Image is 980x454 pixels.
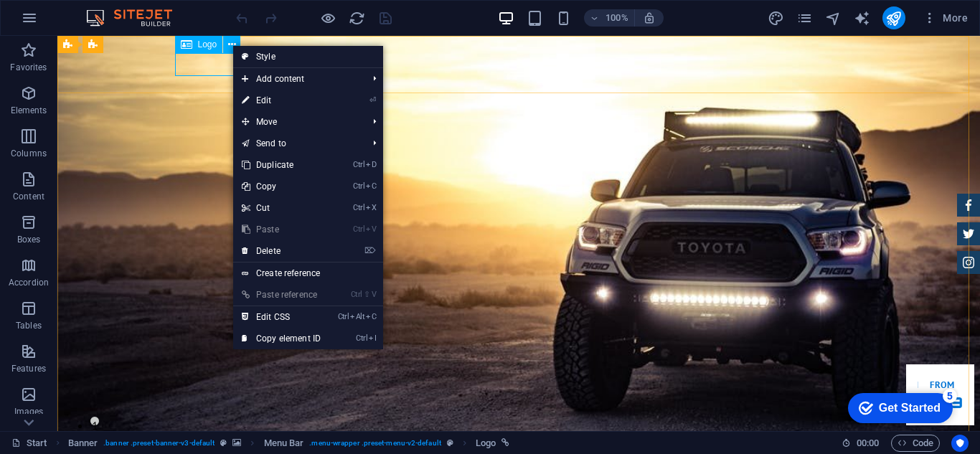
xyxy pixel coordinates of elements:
div: Get Started 5 items remaining, 0% complete [8,7,113,37]
a: Send to [233,133,362,154]
i: Ctrl [338,312,349,321]
a: CtrlXCut [233,197,329,219]
i: Ctrl [353,181,364,191]
p: Tables [16,320,42,331]
button: navigator [825,9,842,27]
button: publish [882,6,905,29]
span: Click to select. Double-click to edit [68,435,98,452]
span: : [867,438,869,448]
i: X [366,203,376,212]
i: C [366,312,376,321]
span: Click to select. Double-click to edit [476,435,496,452]
i: This element is a customizable preset [447,439,453,447]
img: Editor Logo [83,9,190,27]
a: Create reference [233,263,383,284]
span: Move [233,111,362,133]
button: pages [796,9,814,27]
i: Ctrl [353,160,364,169]
i: Ctrl [351,290,362,299]
i: V [372,290,376,299]
i: Reload page [349,10,365,27]
a: Click to cancel selection. Double-click to open Pages [11,435,47,452]
i: D [366,160,376,169]
h6: Session time [842,435,880,452]
div: 5 [103,3,117,17]
button: reload [348,9,365,27]
i: Alt [350,312,364,321]
h6: 100% [606,9,628,27]
a: CtrlICopy element ID [233,328,329,349]
button: Usercentrics [951,435,969,452]
i: C [366,181,376,191]
span: More [923,11,968,25]
p: Boxes [17,234,41,245]
span: Code [897,435,933,452]
a: Ctrl⇧VPaste reference [233,284,329,306]
span: Add content [233,68,362,90]
span: 00 00 [857,435,879,452]
button: 1 [33,381,42,389]
a: CtrlVPaste [233,219,329,240]
a: ⏎Edit [233,90,329,111]
a: CtrlDDuplicate [233,154,329,176]
span: . menu-wrapper .preset-menu-v2-default [309,435,440,452]
p: Favorites [10,62,47,73]
p: Accordion [9,277,49,288]
i: Ctrl [356,334,367,343]
p: Elements [11,105,47,116]
a: Style [233,46,383,67]
i: ⌦ [364,246,376,255]
button: 100% [584,9,635,27]
button: Click here to leave preview mode and continue editing [319,9,336,27]
nav: breadcrumb [68,435,510,452]
i: V [366,224,376,234]
button: design [768,9,785,27]
i: AI Writer [854,10,870,27]
i: Ctrl [353,203,364,212]
span: Logo [198,40,217,49]
a: CtrlCCopy [233,176,329,197]
span: . banner .preset-banner-v3-default [103,435,215,452]
a: CtrlAltCEdit CSS [233,306,329,328]
div: Get Started [39,16,100,29]
button: text_generator [854,9,871,27]
p: Content [13,191,44,202]
i: Design (Ctrl+Alt+Y) [768,10,784,27]
i: ⇧ [364,290,370,299]
i: Ctrl [353,224,364,234]
span: Click to select. Double-click to edit [264,435,304,452]
i: This element is linked [501,439,509,447]
i: Publish [885,10,902,27]
button: More [917,6,974,29]
p: Columns [11,148,47,159]
i: I [369,334,376,343]
i: On resize automatically adjust zoom level to fit chosen device. [643,11,656,24]
i: Navigator [825,10,842,27]
a: ⌦Delete [233,240,329,262]
i: This element contains a background [232,439,241,447]
p: Images [14,406,44,417]
i: Pages (Ctrl+Alt+S) [796,10,813,27]
i: This element is a customizable preset [220,439,227,447]
i: ⏎ [369,95,376,105]
button: Code [891,435,940,452]
p: Features [11,363,46,374]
